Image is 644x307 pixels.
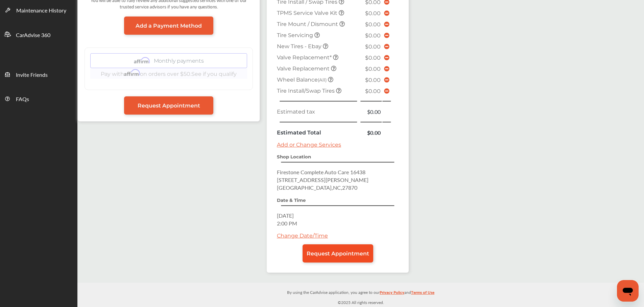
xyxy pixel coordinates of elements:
span: Request Appointment [138,102,200,109]
td: Estimated tax [275,106,360,117]
span: TPMS Service Valve Kit [277,10,339,16]
span: [STREET_ADDRESS][PERSON_NAME] [277,176,368,184]
span: [GEOGRAPHIC_DATA] , NC , 27870 [277,184,357,191]
a: Add a Payment Method [124,17,213,35]
span: Tire Servicing [277,32,314,38]
span: $0.00 [365,77,381,83]
a: Request Appointment [124,96,213,115]
span: $0.00 [365,88,381,94]
span: Tire Mount / Dismount [277,21,339,27]
a: Request Appointment [303,244,373,263]
td: $0.00 [360,127,383,138]
div: © 2025 All rights reserved. [77,283,644,307]
td: $0.00 [360,106,383,117]
span: New Tires - Ebay [277,43,323,50]
span: Valve Replacement [277,65,331,72]
a: Add or Change Services [277,142,341,148]
a: Change Date/Time [277,233,328,239]
span: Wheel Balance [277,76,328,83]
span: [DATE] [277,212,294,219]
span: Firestone Complete Auto Care 16438 [277,168,365,176]
span: $0.00 [365,10,381,17]
span: Invite Friends [16,71,48,80]
span: $0.00 [365,21,381,28]
td: Estimated Total [275,127,360,138]
span: $0.00 [365,55,381,61]
span: $0.00 [365,43,381,50]
span: Request Appointment [307,250,369,257]
span: $0.00 [365,66,381,72]
strong: Date & Time [277,197,306,203]
span: Add a Payment Method [136,23,202,29]
span: CarAdvise 360 [16,31,50,40]
span: Tire Install/Swap Tires [277,88,336,94]
span: Valve Replacement* [277,54,333,61]
p: By using the CarAdvise application, you agree to our and [77,288,644,296]
span: $0.00 [365,32,381,39]
a: Privacy Policy [380,288,404,299]
span: FAQs [16,95,29,104]
span: 2:00 PM [277,219,297,227]
strong: Shop Location [277,154,311,159]
a: Terms of Use [411,288,434,299]
span: Maintenance History [16,6,66,15]
iframe: Button to launch messaging window [617,280,639,302]
small: (All) [318,77,327,83]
